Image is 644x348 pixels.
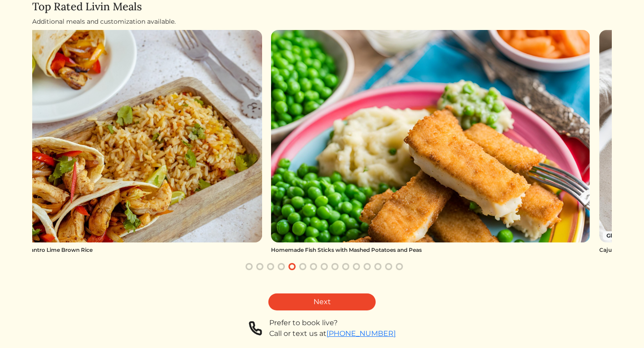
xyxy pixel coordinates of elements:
[326,329,396,338] a: [PHONE_NUMBER]
[603,231,642,240] span: Gluten free
[271,246,590,254] div: Homemade Fish Sticks with Mashed Potatoes and Peas
[268,293,376,310] a: Next
[32,17,612,26] div: Additional meals and customization available.
[32,0,612,13] h4: Top Rated Livin Meals
[269,328,396,339] div: Call or text us at
[269,318,396,328] div: Prefer to book live?
[271,30,590,242] img: Homemade Fish Sticks with Mashed Potatoes and Peas
[249,318,262,339] img: phone-a8f1853615f4955a6c6381654e1c0f7430ed919b147d78756318837811cda3a7.svg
